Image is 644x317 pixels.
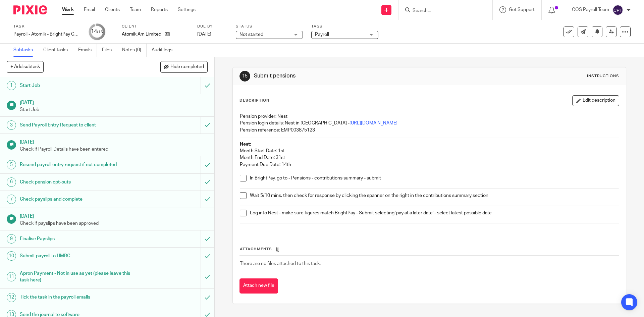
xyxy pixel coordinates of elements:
a: Email [84,6,95,13]
button: + Add subtask [7,61,44,72]
label: Due by [197,24,227,29]
img: svg%3E [612,5,623,15]
div: 14 [91,28,103,36]
input: Search [412,8,472,14]
h1: Tick the task in the payroll emails [20,292,136,302]
a: Subtasks [13,44,38,57]
div: 11 [7,272,16,281]
span: Not started [239,32,263,37]
a: Reports [151,6,168,13]
div: 12 [7,293,16,302]
p: Payment Due Date: 14th [240,161,619,168]
label: Status [236,24,303,29]
span: [DATE] [197,32,211,37]
p: Description [239,98,269,103]
button: Edit description [572,95,619,106]
div: Payroll - Atomik - BrightPay CLOUD - Pay day: 28th - September 2025 [13,31,80,38]
div: Instructions [587,73,619,79]
span: There are no files attached to this task. [240,261,321,266]
div: 3 [7,120,16,130]
u: Nest: [240,142,251,147]
p: Month Start Date: 1st [240,148,619,154]
p: Atomik Am Limited [122,31,161,38]
h1: Submit payroll to HMRC [20,251,136,261]
img: Pixie [13,5,47,14]
div: 15 [239,71,250,82]
span: Hide completed [170,64,204,70]
a: Team [130,6,141,13]
span: Get Support [509,7,535,12]
p: Pension reference: EMP003875123 [240,127,619,134]
p: Start Job [20,106,208,113]
div: 6 [7,177,16,187]
h1: Finalise Payslips [20,234,136,244]
a: Settings [178,6,196,13]
p: In BrightPay, go to - Pensions - contributions summary - submit [250,175,619,181]
h1: [DATE] [20,137,208,146]
a: Clients [105,6,120,13]
a: Files [102,44,117,57]
p: COS Payroll Team [572,6,609,13]
p: Log into Nest - make sure figures match BrightPay - Submit selecting 'pay at a later date' - sele... [250,210,619,216]
h1: [DATE] [20,98,208,106]
a: Work [62,6,74,13]
a: Client tasks [43,44,73,57]
h1: Resend payroll entry request if not completed [20,160,136,170]
a: Audit logs [152,44,177,57]
p: Month End Date: 31st [240,154,619,161]
div: 7 [7,195,16,204]
h1: [DATE] [20,211,208,220]
div: Payroll - Atomik - BrightPay CLOUD - Pay day: [DATE] [13,31,80,38]
h1: Send Payroll Entry Request to client [20,120,136,130]
h1: Submit pensions [254,72,444,80]
label: Tags [311,24,378,29]
div: 10 [7,251,16,261]
h1: Apron Payment - Not in use as yet (please leave this task here) [20,268,136,285]
a: [URL][DOMAIN_NAME] [350,121,397,125]
span: Attachments [240,247,272,251]
h1: Check payslips and complete [20,194,136,204]
h1: Check pension opt-outs [20,177,136,187]
label: Client [122,24,189,29]
div: 5 [7,160,16,169]
span: Payroll [315,32,329,37]
label: Task [13,24,80,29]
p: Check if Payroll Details have been entered [20,146,208,153]
p: Check if payslips have been approved [20,220,208,227]
p: Pension login details: Nest in [GEOGRAPHIC_DATA] - [240,120,619,126]
p: Pension provider: Nest [240,113,619,120]
button: Hide completed [160,61,208,72]
a: Notes (0) [122,44,147,57]
p: Wait 5/10 mins, then check for response by clicking the spanner on the right in the contributions... [250,192,619,199]
small: /15 [97,30,103,34]
div: 1 [7,81,16,90]
button: Attach new file [239,278,278,294]
a: Emails [78,44,97,57]
div: 9 [7,234,16,244]
h1: Start Job [20,81,136,91]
